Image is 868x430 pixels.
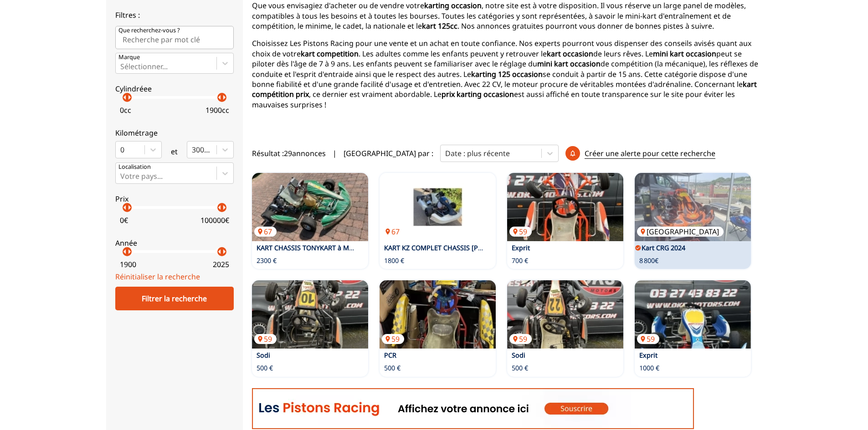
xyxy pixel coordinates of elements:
[219,202,230,213] p: arrow_right
[507,280,623,349] a: Sodi59
[653,49,716,59] strong: mini kart occasion
[537,59,601,69] strong: mini kart occasion
[507,173,623,241] a: Exprit59
[115,128,234,138] p: Kilométrage
[257,256,277,265] p: 2300 €
[124,246,135,257] p: arrow_right
[120,105,131,115] p: 0 cc
[115,84,234,94] p: Cylindréee
[635,173,751,241] a: Kart CRG 2024[GEOGRAPHIC_DATA]
[635,280,751,349] a: Exprit59
[512,351,525,359] a: Sodi
[639,256,658,265] p: 8 800€
[257,364,273,373] p: 500 €
[254,334,277,344] p: 59
[213,259,229,269] p: 2025
[252,79,757,99] strong: kart compétition prix
[192,146,194,154] input: 300000
[124,202,135,213] p: arrow_right
[380,173,496,241] a: KART KZ COMPLET CHASSIS HAASE + MOTEUR PAVESI67
[214,92,225,103] p: arrow_left
[512,364,528,373] p: 500 €
[422,21,457,31] strong: kart 125cc
[118,26,180,35] p: Que recherchez-vous ?
[120,215,128,225] p: 0 €
[384,364,401,373] p: 500 €
[637,227,724,237] p: [GEOGRAPHIC_DATA]
[509,334,532,344] p: 59
[252,280,368,349] a: Sodi59
[257,243,401,252] a: KART CHASSIS TONYKART à MOTEUR IAME X30
[585,148,715,159] p: Créer une alerte pour cette recherche
[380,280,496,349] img: PCR
[171,147,178,157] p: et
[118,53,140,61] p: Marque
[471,69,543,79] strong: karting 125 occasion
[252,0,762,31] p: Que vous envisagiez d'acheter ou de vendre votre , notre site est à votre disposition. Il vous ré...
[115,26,234,49] input: Que recherchez-vous ?
[512,243,530,252] a: Exprit
[384,256,404,265] p: 1800 €
[344,148,433,158] p: [GEOGRAPHIC_DATA] par :
[115,194,234,204] p: Prix
[118,163,151,171] p: Localisation
[639,351,657,359] a: Exprit
[507,280,623,349] img: Sodi
[120,172,122,180] input: Votre pays...
[214,202,225,213] p: arrow_left
[120,146,122,154] input: 0
[301,49,359,59] strong: kart competition
[252,280,368,349] img: Sodi
[120,62,122,71] input: MarqueSélectionner...
[115,238,234,248] p: Année
[384,243,580,252] a: KART KZ COMPLET CHASSIS [PERSON_NAME] + MOTEUR PAVESI
[333,148,337,158] span: |
[120,259,136,269] p: 1900
[252,148,326,158] span: Résultat : 29 annonces
[252,173,368,241] img: KART CHASSIS TONYKART à MOTEUR IAME X30
[219,246,230,257] p: arrow_right
[205,105,229,115] p: 1900 cc
[214,246,225,257] p: arrow_left
[512,256,528,265] p: 700 €
[254,227,277,237] p: 67
[442,89,514,99] strong: prix karting occasion
[384,351,396,359] a: PCR
[219,92,230,103] p: arrow_right
[635,280,751,349] img: Exprit
[382,227,404,237] p: 67
[547,49,593,59] strong: kart occasion
[380,173,496,241] img: KART KZ COMPLET CHASSIS HAASE + MOTEUR PAVESI
[509,227,532,237] p: 59
[635,173,751,241] img: Kart CRG 2024
[115,10,234,20] p: Filtres :
[507,173,623,241] img: Exprit
[115,272,200,282] a: Réinitialiser la recherche
[637,334,659,344] p: 59
[252,38,762,110] p: Choisissez Les Pistons Racing pour une vente et un achat en toute confiance. Nos experts pourront...
[119,202,130,213] p: arrow_left
[380,280,496,349] a: PCR59
[642,243,685,252] a: Kart CRG 2024
[200,215,229,225] p: 100000 €
[252,173,368,241] a: KART CHASSIS TONYKART à MOTEUR IAME X3067
[124,92,135,103] p: arrow_right
[424,0,482,10] strong: karting occasion
[119,246,130,257] p: arrow_left
[115,287,234,310] div: Filtrer la recherche
[382,334,404,344] p: 59
[119,92,130,103] p: arrow_left
[257,351,270,359] a: Sodi
[639,364,659,373] p: 1000 €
